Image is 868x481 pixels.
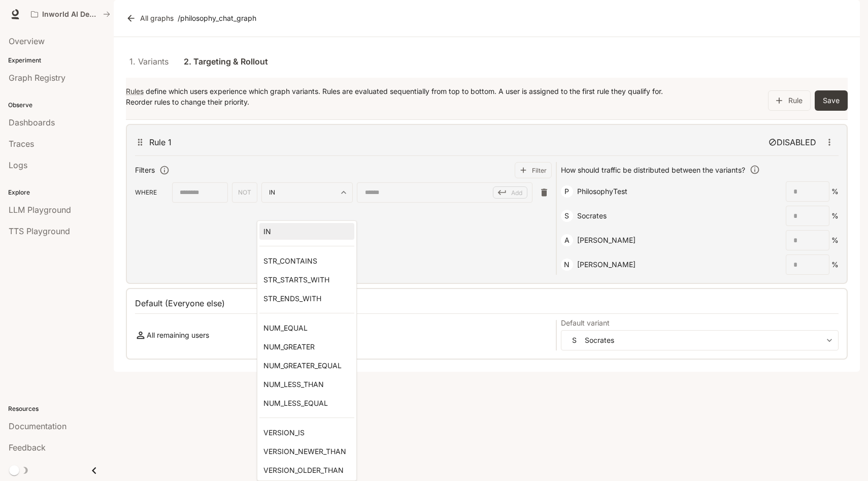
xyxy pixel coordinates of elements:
li: STR_CONTAINS [259,252,354,269]
li: NUM_EQUAL [259,319,354,336]
li: NUM_GREATER_EQUAL [259,357,354,374]
li: NUM_LESS_THAN [259,376,354,393]
li: NUM_GREATER [259,338,354,355]
li: STR_STARTS_WITH [259,271,354,288]
li: VERSION_NEWER_THAN [259,443,354,460]
li: STR_ENDS_WITH [259,290,354,307]
li: IN [259,223,354,240]
li: VERSION_IS [259,424,354,441]
li: NUM_LESS_EQUAL [259,395,354,411]
li: VERSION_OLDER_THAN [259,462,354,478]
